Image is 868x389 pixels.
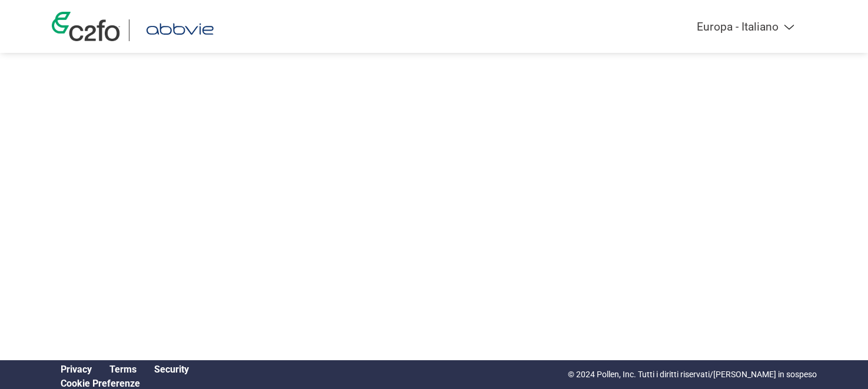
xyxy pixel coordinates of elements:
[568,368,817,381] p: © 2024 Pollen, Inc. Tutti i diritti riservati/[PERSON_NAME] in sospeso
[52,12,120,41] img: c2fo logo
[52,378,198,389] div: Open Cookie Preferences Modal
[138,19,222,41] img: AbbVie
[109,364,137,375] a: Terms
[61,378,140,389] a: Cookie Preferences, opens a dedicated popup modal window
[61,364,92,375] a: Privacy
[154,364,189,375] a: Security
